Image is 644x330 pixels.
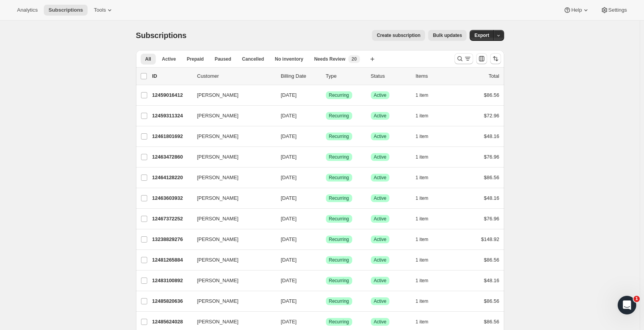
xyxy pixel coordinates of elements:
[470,30,494,41] button: Export
[44,5,88,16] button: Subscriptions
[371,72,410,80] p: Status
[329,236,349,243] span: Recurring
[193,213,270,225] button: [PERSON_NAME]
[484,92,499,98] span: $86.56
[187,56,204,62] span: Prepaid
[416,275,437,286] button: 1 item
[152,133,191,140] p: 12461801692
[351,56,356,62] span: 20
[416,133,429,140] span: 1 item
[416,131,437,142] button: 1 item
[152,256,191,264] p: 12481265884
[152,193,499,204] div: 12463603932[PERSON_NAME][DATE]SuccessRecurringSuccessActive1 item$48.16
[416,92,429,98] span: 1 item
[152,234,499,245] div: 13238829276[PERSON_NAME][DATE]SuccessRecurringSuccessActive1 item$148.92
[428,30,467,41] button: Bulk updates
[193,130,270,143] button: [PERSON_NAME]
[152,174,191,182] p: 12464128220
[136,31,187,40] span: Subscriptions
[152,236,191,243] p: 13238829276
[281,154,297,160] span: [DATE]
[152,194,191,202] p: 12463603932
[193,192,270,204] button: [PERSON_NAME]
[416,236,429,243] span: 1 item
[476,53,487,64] button: Customize table column order and visibility
[152,90,499,101] div: 12459016412[PERSON_NAME][DATE]SuccessRecurringSuccessActive1 item$86.56
[152,318,191,326] p: 12485624028
[17,7,38,13] span: Analytics
[559,5,594,16] button: Help
[416,195,429,201] span: 1 item
[152,152,499,162] div: 12463472860[PERSON_NAME][DATE]SuccessRecurringSuccessActive1 item$76.96
[197,153,239,161] span: [PERSON_NAME]
[374,154,387,160] span: Active
[152,172,499,183] div: 12464128220[PERSON_NAME][DATE]SuccessRecurringSuccessActive1 item$86.56
[329,298,349,304] span: Recurring
[281,278,297,283] span: [DATE]
[374,236,387,243] span: Active
[197,318,239,326] span: [PERSON_NAME]
[490,53,501,64] button: Sort the results
[197,174,239,182] span: [PERSON_NAME]
[152,72,191,80] p: ID
[193,274,270,287] button: [PERSON_NAME]
[596,5,632,16] button: Settings
[618,296,636,314] iframe: Intercom live chat
[416,316,437,327] button: 1 item
[152,275,499,286] div: 12483100892[PERSON_NAME][DATE]SuccessRecurringSuccessActive1 item$48.16
[634,296,640,302] span: 1
[374,298,387,304] span: Active
[329,133,349,140] span: Recurring
[374,195,387,201] span: Active
[484,257,499,263] span: $86.56
[197,91,239,99] span: [PERSON_NAME]
[374,278,387,284] span: Active
[366,54,379,65] button: Create new view
[281,92,297,98] span: [DATE]
[481,236,499,242] span: $148.92
[416,113,429,119] span: 1 item
[329,278,349,284] span: Recurring
[416,152,437,162] button: 1 item
[152,72,499,80] div: IDCustomerBilling DateTypeStatusItemsTotal
[152,297,191,305] p: 12485820636
[152,215,191,223] p: 12467372252
[152,131,499,142] div: 12461801692[PERSON_NAME][DATE]SuccessRecurringSuccessActive1 item$48.16
[281,216,297,222] span: [DATE]
[484,216,499,222] span: $76.96
[197,256,239,264] span: [PERSON_NAME]
[12,5,42,16] button: Analytics
[329,216,349,222] span: Recurring
[329,113,349,119] span: Recurring
[281,133,297,139] span: [DATE]
[474,32,489,38] span: Export
[152,316,499,327] div: 12485624028[PERSON_NAME][DATE]SuccessRecurringSuccessActive1 item$86.56
[416,213,437,224] button: 1 item
[242,56,264,62] span: Cancelled
[152,277,191,285] p: 12483100892
[152,153,191,161] p: 12463472860
[484,133,499,139] span: $48.16
[197,133,239,140] span: [PERSON_NAME]
[193,89,270,101] button: [PERSON_NAME]
[571,7,582,13] span: Help
[152,91,191,99] p: 12459016412
[416,193,437,204] button: 1 item
[416,154,429,160] span: 1 item
[374,319,387,325] span: Active
[193,233,270,246] button: [PERSON_NAME]
[329,154,349,160] span: Recurring
[416,110,437,121] button: 1 item
[152,255,499,265] div: 12481265884[PERSON_NAME][DATE]SuccessRecurringSuccessActive1 item$86.56
[416,319,429,325] span: 1 item
[152,213,499,224] div: 12467372252[PERSON_NAME][DATE]SuccessRecurringSuccessActive1 item$76.96
[374,216,387,222] span: Active
[433,32,462,38] span: Bulk updates
[329,257,349,263] span: Recurring
[193,316,270,328] button: [PERSON_NAME]
[152,112,191,120] p: 12459311324
[484,319,499,325] span: $86.56
[197,297,239,305] span: [PERSON_NAME]
[484,278,499,283] span: $48.16
[281,257,297,263] span: [DATE]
